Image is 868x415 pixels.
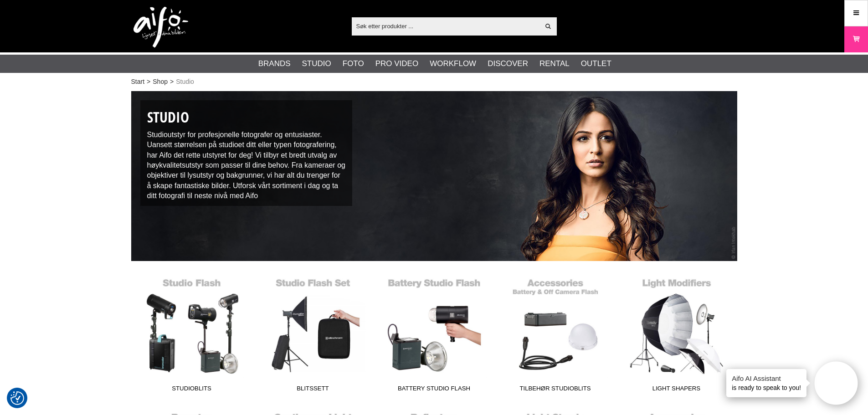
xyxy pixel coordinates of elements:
img: Revisit consent button [10,391,24,405]
span: Battery Studio Flash [374,384,495,396]
a: Tilbehør Studioblits [495,273,616,396]
a: Pro Video [375,58,418,70]
img: logo.png [134,7,188,48]
a: Light Shapers [616,273,737,396]
img: Studioutstyr [131,91,737,261]
a: Blitssett [252,273,374,396]
h1: Studio [147,107,346,128]
h4: Aifo AI Assistant [732,374,801,383]
div: is ready to speak to you! [726,369,806,397]
span: Studio [176,77,194,87]
a: Start [131,77,145,87]
a: Battery Studio Flash [374,273,495,396]
a: Studioblits [131,273,252,396]
span: Light Shapers [616,384,737,396]
a: Outlet [581,58,611,70]
input: Søk etter produkter ... [352,19,540,33]
span: Blitssett [252,384,374,396]
a: Foto [343,58,364,70]
span: Tilbehør Studioblits [495,384,616,396]
div: Studioutstyr for profesjonelle fotografer og entusiaster. Uansett størrelsen på studioet ditt ell... [140,100,353,206]
button: Samtykkepreferanser [10,390,24,406]
span: > [170,77,174,87]
a: Rental [539,58,570,70]
span: Studioblits [131,384,252,396]
a: Shop [153,77,168,87]
a: Studio [302,58,331,70]
a: Workflow [430,58,476,70]
a: Discover [488,58,528,70]
a: Brands [258,58,291,70]
span: > [147,77,150,87]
